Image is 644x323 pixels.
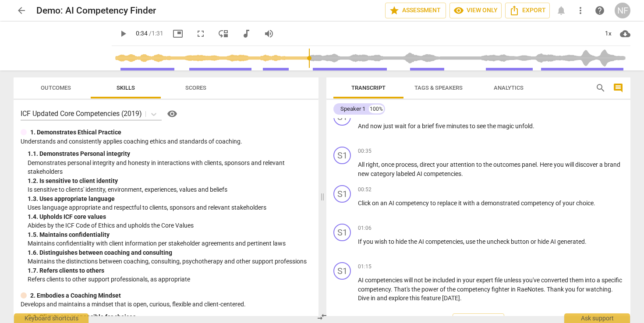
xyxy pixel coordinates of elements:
span: of [556,200,563,207]
span: in [456,277,463,284]
span: button [511,238,531,245]
button: Switch to audio player [238,26,254,42]
div: 1. 7. Refers clients to others [28,266,311,275]
p: Refers clients to other support professionals, as appropriate [28,275,311,284]
button: Play [115,26,131,42]
div: 1. 2. Is sensitive to client identity [28,176,311,186]
span: demonstrated [481,200,521,207]
span: the [408,238,418,245]
p: Develops and maintains a mindset that is open, curious, flexible and client-centered. [21,300,311,309]
span: the [447,286,457,293]
span: Export [509,5,546,16]
span: in [371,295,377,302]
span: 01:06 [358,225,372,232]
span: on [372,200,380,207]
span: visibility [453,5,464,16]
span: for [408,123,417,130]
span: file [495,277,504,284]
span: explore [389,295,410,302]
span: them [570,277,585,284]
span: play_arrow [118,28,128,39]
span: to [476,161,483,168]
span: 01:15 [358,263,372,270]
div: Change speaker [333,262,351,280]
button: Show/Hide comments [611,81,625,95]
span: AI [389,200,396,207]
div: 1. 6. Distinguishes between coaching and consulting [28,248,311,257]
span: you [554,161,565,168]
span: use [466,238,477,245]
span: you've [523,277,541,284]
span: and [377,295,389,302]
span: If [358,238,363,245]
div: Ask support [564,313,630,323]
p: Is sensitive to clients' identity, environment, experiences, values and beliefs [28,185,311,194]
span: fullscreen [195,28,206,39]
button: View player as separate pane [216,26,231,42]
span: Outcomes [41,84,71,91]
p: Demonstrates personal integrity and honesty in interactions with clients, sponsors and relevant s... [28,158,311,176]
span: new [358,170,371,177]
button: Picture in picture [170,26,186,42]
span: . [460,295,462,302]
button: Fullscreen [193,26,209,42]
span: , [379,161,381,168]
div: Change speaker [333,185,351,203]
span: replace [437,200,458,207]
span: power [421,286,440,293]
span: not [414,277,425,284]
div: Change speaker [333,147,351,164]
div: 1x [600,27,616,41]
span: unless [504,277,523,284]
a: Help [162,107,179,121]
span: Thank [547,286,565,293]
span: competencies [365,277,404,284]
span: magic [497,123,515,130]
div: 1. 3. Uses appropriate language [28,194,311,204]
span: move_down [218,28,229,39]
span: with [463,200,476,207]
span: That's [394,286,411,293]
span: an [380,200,389,207]
span: Skills [117,84,135,91]
span: Scores [185,84,206,91]
span: panel [522,161,537,168]
span: you [363,238,375,245]
button: View only [449,3,502,18]
span: a [476,200,481,207]
div: 2. 1. Clients are responsible for choices [28,312,311,322]
p: Understands and consistently applies coaching ethics and standards of coaching. [21,137,311,146]
span: And [358,123,370,130]
span: to [430,200,437,207]
span: Tags & Speakers [414,84,463,91]
span: . [544,286,547,293]
span: feature [421,295,442,302]
span: specific [602,277,622,284]
span: AI [417,170,424,177]
span: generated [557,238,585,245]
span: a [599,161,604,168]
span: included [432,277,456,284]
span: Assessment [389,5,442,16]
p: Maintains the distinctions between coaching, consulting, psychotherapy and other support professions [28,257,311,266]
span: the [483,161,493,168]
p: 2. Embodies a Coaching Mindset [30,291,121,300]
span: competency [457,286,492,293]
span: Transcript [351,84,386,91]
p: 1. Demonstrates Ethical Practice [30,128,121,137]
span: a [597,277,602,284]
span: the [487,123,497,130]
span: . [585,238,587,245]
span: converted [541,277,570,284]
span: once [381,161,396,168]
div: Keyboard shortcuts [14,313,88,323]
span: . [537,161,540,168]
span: the [477,238,487,245]
span: volume_up [264,28,274,39]
span: in [511,286,517,293]
span: 00:35 [358,147,372,155]
span: . [611,286,613,293]
span: unfold [515,123,533,130]
span: 0:34 [136,30,148,37]
span: wish [375,238,389,245]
